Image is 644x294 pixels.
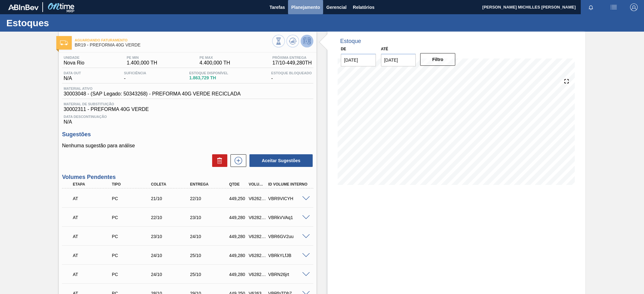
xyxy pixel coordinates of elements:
div: Aceitar Sugestões [246,154,313,168]
div: Qtde [228,182,248,187]
div: V628219 [247,234,268,239]
div: V628227 [247,253,268,258]
img: Ícone [60,40,68,45]
span: Estoque Disponível [189,71,228,75]
div: VBRkVVAq1 [267,215,310,220]
span: Data Descontinuação [64,115,312,119]
span: 17/10 - 449,280 TH [272,60,312,66]
p: AT [73,215,113,220]
img: userActions [610,3,617,11]
span: Tarefas [269,3,285,11]
div: - [270,71,313,81]
span: 30003048 - (SAP Legado: 50343268) - PREFORMA 40G VERDE RECICLADA [64,91,241,97]
div: Pedido de Compra [110,196,154,201]
input: dd/mm/yyyy [381,54,416,66]
div: Volume Portal [247,182,268,187]
p: AT [73,196,113,201]
div: V628228 [247,272,268,277]
span: Planejamento [291,3,320,11]
span: 1.400,000 TH [127,60,157,66]
button: Atualizar Gráfico [286,35,299,47]
button: Notificações [581,3,601,12]
input: dd/mm/yyyy [341,54,376,66]
div: VBRN26jrt [267,272,310,277]
div: Aguardando Informações de Transporte [71,211,115,224]
div: Pedido de Compra [110,234,154,239]
div: 449,280 [228,215,248,220]
div: Coleta [149,182,193,187]
span: Relatórios [353,3,374,11]
span: Data out [64,71,81,75]
img: Logout [630,3,638,11]
div: VBR9VICYH [267,196,310,201]
div: Nova sugestão [227,154,246,167]
div: 25/10/2025 [188,253,232,258]
span: Próxima Entrega [272,56,312,59]
div: - [122,71,148,81]
span: Nova Rio [64,60,84,66]
span: Material de Substituição [64,102,312,106]
div: Pedido de Compra [110,272,154,277]
button: Aceitar Sugestões [249,154,313,167]
label: De [341,47,346,51]
div: Pedido de Compra [110,215,154,220]
div: V628220 [247,215,268,220]
span: Gerencial [326,3,347,11]
div: VBRkYLfJB [267,253,310,258]
div: 449,280 [228,272,248,277]
div: 23/10/2025 [188,215,232,220]
div: Aguardando Informações de Transporte [71,192,115,205]
div: V626278 [247,196,268,201]
h1: Estoques [6,19,119,27]
div: VBR6GV2uu [267,234,310,239]
div: 24/10/2025 [149,253,193,258]
div: N/A [62,112,313,125]
span: Unidade [64,56,84,59]
p: AT [73,234,113,239]
button: Visão Geral dos Estoques [272,35,285,47]
div: Aguardando Informações de Transporte [71,230,115,243]
div: Id Volume Interno [267,182,310,187]
div: 24/10/2025 [188,234,232,239]
button: Filtro [420,53,455,66]
span: Suficiência [124,71,146,75]
span: PE MAX [199,56,230,59]
p: AT [73,272,113,277]
div: 21/10/2025 [149,196,193,201]
label: Até [381,47,388,51]
div: Aguardando Informações de Transporte [71,248,115,262]
div: 449,280 [228,253,248,258]
div: 22/10/2025 [149,215,193,220]
div: Tipo [110,182,154,187]
div: Entrega [188,182,232,187]
div: 449,280 [228,234,248,239]
div: Etapa [71,182,115,187]
span: 1.863,729 TH [189,76,228,80]
img: TNhmsLtSVTkK8tSr43FrP2fwEKptu5GPRR3wAAAABJRU5ErkJggg== [8,4,39,10]
div: Pedido de Compra [110,253,154,258]
div: N/A [62,71,83,81]
span: Material ativo [64,87,241,90]
div: Aguardando Informações de Transporte [71,267,115,281]
div: Excluir Sugestões [209,154,227,167]
div: 24/10/2025 [149,272,193,277]
p: AT [73,253,113,258]
span: Estoque Bloqueado [271,71,312,75]
h3: Volumes Pendentes [62,174,313,181]
p: Nenhuma sugestão para análise [62,143,313,149]
div: 23/10/2025 [149,234,193,239]
span: PE MIN [127,56,157,59]
div: 25/10/2025 [188,272,232,277]
button: Desprogramar Estoque [301,35,313,47]
span: 30002311 - PREFORMA 40G VERDE [64,107,312,112]
div: Estoque [340,38,361,45]
h3: Sugestões [62,131,313,138]
div: 449,250 [228,196,248,201]
span: 4.400,000 TH [199,60,230,66]
span: BR19 - PREFORMA 40G VERDE [75,43,272,47]
div: 22/10/2025 [188,196,232,201]
span: Aguardando Faturamento [75,38,272,42]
